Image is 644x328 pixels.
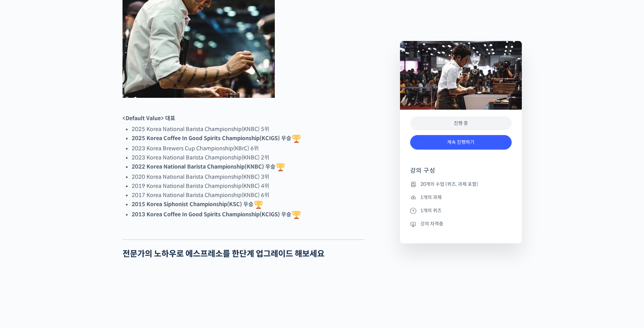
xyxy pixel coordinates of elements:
span: 대화 [62,225,70,231]
span: 설정 [105,225,113,230]
strong: 2025 Korea Coffee In Good Spirits Championship(KCIGS) 우승 [132,135,302,142]
img: 🏆 [276,163,285,171]
strong: 2022 Korea National Barista Championship(KNBC) 우승 [132,163,286,170]
h4: 강의 구성 [410,167,512,180]
li: 20개의 수업 (퀴즈, 과제 포함) [410,180,512,188]
li: 2020 Korea National Barista Championship(KNBC) 3위 [132,172,364,181]
strong: 전문가의 노하우로 에스프레소를 한단계 업그레이드 해보세요 [123,249,325,259]
a: 대화 [45,215,87,232]
li: 2023 Korea National Barista Championship(KNBC) 2위 [132,153,364,162]
strong: <Default Value> 대표 [123,115,175,122]
div: 진행 중 [410,116,512,130]
a: 홈 [2,215,45,232]
img: 🏆 [292,135,301,143]
li: 1개의 퀴즈 [410,206,512,215]
strong: 2015 Korea Siphonist Championship(KSC) 우승 [132,201,264,208]
li: 2017 Korea National Barista Championship(KNBC) 6위 [132,191,364,200]
li: 2019 Korea National Barista Championship(KNBC) 4위 [132,181,364,191]
img: 🏆 [254,201,263,209]
a: 설정 [87,215,130,232]
li: 1개의 과제 [410,193,512,201]
strong: 2013 Korea Coffee In Good Spirits Championship(KCIGS) 우승 [132,211,302,218]
img: 🏆 [292,211,301,219]
li: 2025 Korea National Barista Championship(KNBC) 5위 [132,125,364,134]
li: 2023 Korea Brewers Cup Championship(KBrC) 6위 [132,144,364,153]
a: 계속 진행하기 [410,135,512,150]
span: 홈 [21,225,25,230]
li: 강의 자격증 [410,220,512,228]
